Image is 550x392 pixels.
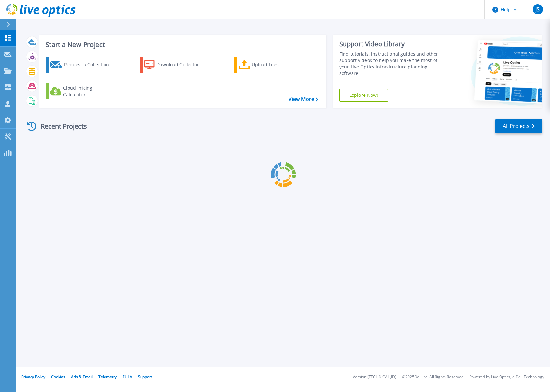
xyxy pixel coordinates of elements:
div: Download Collector [156,58,208,71]
a: Request a Collection [46,57,117,73]
a: All Projects [495,119,542,133]
a: EULA [123,374,132,379]
a: Telemetry [98,374,117,379]
div: Upload Files [252,58,303,71]
a: Cloud Pricing Calculator [46,83,117,99]
a: View More [289,96,318,102]
a: Ads & Email [71,374,93,379]
a: Privacy Policy [21,374,45,379]
a: Cookies [51,374,65,379]
a: Explore Now! [339,89,388,102]
div: Find tutorials, instructional guides and other support videos to help you make the most of your L... [339,51,445,77]
h3: Start a New Project [46,41,318,48]
span: JS [536,7,540,12]
div: Request a Collection [64,58,115,71]
a: Upload Files [234,57,306,73]
div: Support Video Library [339,40,445,48]
a: Download Collector [140,57,212,73]
div: Recent Projects [25,118,96,134]
li: Version: [TECHNICAL_ID] [353,375,396,379]
li: Powered by Live Optics, a Dell Technology [469,375,544,379]
li: © 2025 Dell Inc. All Rights Reserved [402,375,463,379]
a: Support [138,374,152,379]
div: Cloud Pricing Calculator [63,85,115,98]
